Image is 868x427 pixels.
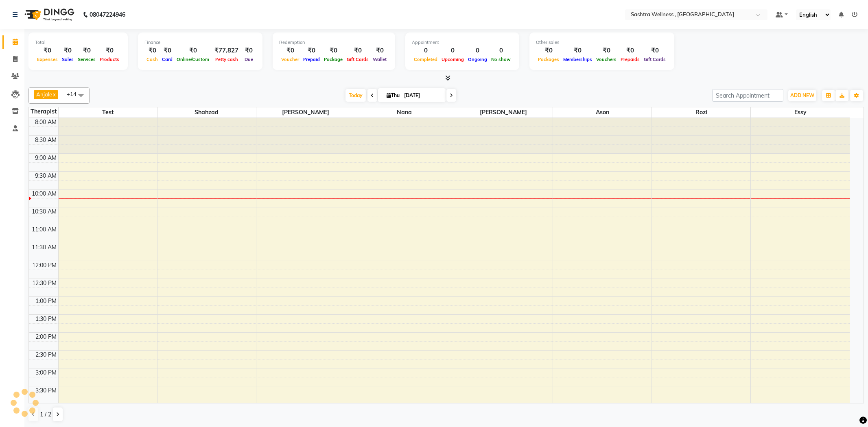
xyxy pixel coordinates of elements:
div: Therapist [29,107,58,116]
div: 3:00 PM [34,368,58,377]
div: Other sales [536,39,668,46]
div: ₹0 [160,46,175,55]
span: Card [160,57,175,62]
span: 1 / 2 [40,410,51,419]
div: 11:00 AM [30,225,58,234]
div: ₹0 [536,46,561,55]
div: ₹77,827 [211,46,242,55]
span: Prepaids [619,57,642,62]
div: 0 [412,46,439,55]
span: Sales [60,57,76,62]
div: ₹0 [35,46,60,55]
div: 0 [466,46,489,55]
div: 12:30 PM [31,279,58,288]
div: 10:30 AM [30,207,58,216]
span: Due [243,57,255,62]
span: Today [345,89,366,102]
div: 3:30 PM [34,386,58,395]
span: Wallet [371,57,389,62]
div: 10:00 AM [30,190,58,198]
div: 0 [439,46,466,55]
div: 8:30 AM [33,136,58,144]
span: No show [489,57,513,62]
div: 8:00 AM [33,118,58,126]
div: Appointment [412,39,513,46]
div: Redemption [279,39,389,46]
div: ₹0 [371,46,389,55]
b: 08047224946 [90,3,125,26]
a: x [52,91,56,98]
div: ₹0 [144,46,160,55]
div: 1:00 PM [34,297,58,305]
div: ₹0 [345,46,371,55]
span: test [59,107,157,118]
div: ₹0 [60,46,76,55]
span: Nana [355,107,454,118]
span: Products [98,57,121,62]
div: ₹0 [594,46,619,55]
div: ₹0 [561,46,594,55]
div: ₹0 [301,46,322,55]
span: Services [76,57,98,62]
div: ₹0 [619,46,642,55]
div: ₹0 [322,46,345,55]
span: Prepaid [301,57,322,62]
span: Upcoming [439,57,466,62]
div: ₹0 [642,46,668,55]
div: 2:00 PM [34,333,58,341]
span: Rozi [652,107,750,118]
span: Online/Custom [175,57,211,62]
div: Finance [144,39,256,46]
span: Memberships [561,57,594,62]
span: [PERSON_NAME] [256,107,355,118]
div: ₹0 [242,46,256,55]
span: ADD NEW [790,92,814,98]
div: 1:30 PM [34,315,58,323]
div: ₹0 [175,46,211,55]
div: 9:00 AM [33,154,58,162]
span: Cash [144,57,160,62]
div: 0 [489,46,513,55]
div: ₹0 [98,46,121,55]
span: Packages [536,57,561,62]
div: 9:30 AM [33,172,58,180]
span: Essy [751,107,850,118]
span: Ongoing [466,57,489,62]
div: 2:30 PM [34,351,58,359]
span: +14 [67,91,83,97]
div: Total [35,39,121,46]
div: 11:30 AM [30,243,58,252]
span: Anjale [36,91,52,98]
span: Package [322,57,345,62]
span: [PERSON_NAME] [454,107,553,118]
div: ₹0 [76,46,98,55]
span: Petty cash [213,57,240,62]
span: Ason [553,107,652,118]
div: ₹0 [279,46,301,55]
span: Shahzad [157,107,256,118]
span: Completed [412,57,439,62]
span: Expenses [35,57,60,62]
img: logo [21,3,77,26]
div: 12:00 PM [31,261,58,270]
input: Search Appointment [712,89,783,102]
span: Gift Cards [642,57,668,62]
span: Gift Cards [345,57,371,62]
button: ADD NEW [788,90,816,101]
span: Vouchers [594,57,619,62]
input: 2025-09-04 [402,89,442,102]
span: Voucher [279,57,301,62]
span: Thu [385,92,402,98]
